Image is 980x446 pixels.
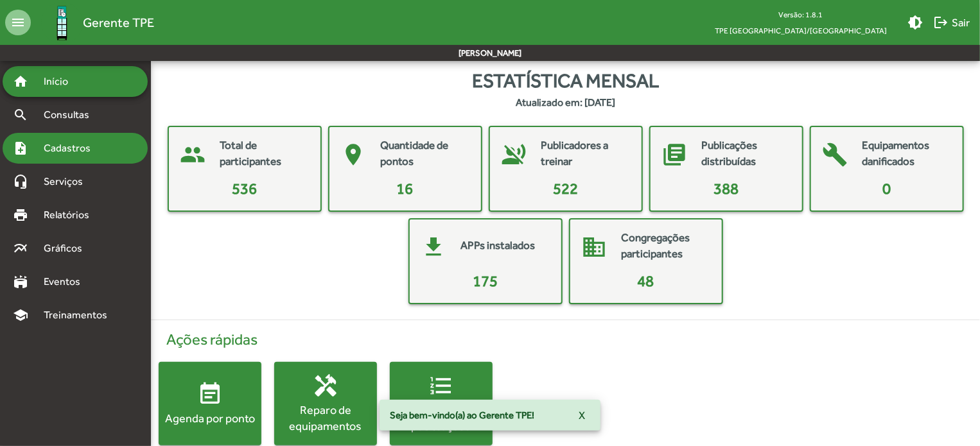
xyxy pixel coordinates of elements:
mat-icon: get_app [415,228,453,266]
mat-icon: place [335,135,373,174]
mat-icon: school [13,307,28,323]
mat-card-title: Publicadores a treinar [541,137,629,170]
mat-icon: build [816,135,855,174]
mat-card-title: APPs instalados [461,237,536,254]
strong: Atualizado em: [DATE] [516,95,615,110]
span: 522 [553,180,578,197]
span: Eventos [36,274,98,289]
a: Gerente TPE [31,2,154,44]
span: Início [36,74,87,89]
span: 536 [232,180,257,197]
span: 0 [882,180,891,197]
span: Serviços [36,174,100,189]
button: Agenda por ponto [159,362,261,445]
button: Reparo de equipamentos [274,362,377,445]
div: Agenda por ponto [159,410,261,426]
span: Treinamentos [36,307,123,323]
button: Diário de publicações [390,362,493,445]
span: Gerente TPE [83,12,154,33]
span: TPE [GEOGRAPHIC_DATA]/[GEOGRAPHIC_DATA] [704,22,897,39]
mat-icon: search [13,107,28,123]
mat-icon: note_add [13,141,28,156]
mat-icon: format_list_numbered [428,373,454,399]
mat-icon: menu [5,10,31,35]
span: Cadastros [36,141,107,156]
span: 388 [713,180,739,197]
span: 48 [638,272,654,289]
h4: Ações rápidas [159,330,972,349]
mat-card-title: Publicações distribuídas [702,137,789,170]
mat-icon: multiline_chart [13,241,28,256]
mat-card-title: Quantidade de pontos [381,137,468,170]
mat-icon: event_note [197,381,223,407]
span: Sair [933,11,970,34]
span: X [579,404,585,427]
div: Versão: 1.8.1 [704,6,897,22]
mat-card-title: Total de participantes [220,137,308,170]
mat-card-title: Congregações participantes [622,230,709,262]
mat-card-title: Equipamentos danificados [862,137,950,170]
span: Consultas [36,107,106,123]
mat-icon: library_books [656,135,694,174]
mat-icon: voice_over_off [495,135,534,174]
span: Relatórios [36,207,106,223]
button: Sair [928,11,975,34]
mat-icon: stadium [13,274,28,289]
span: 175 [473,272,498,289]
mat-icon: people [174,135,213,174]
mat-icon: home [13,74,28,89]
img: Logo [41,2,83,44]
span: 16 [397,180,414,197]
mat-icon: domain [575,228,614,266]
mat-icon: brightness_medium [907,15,923,30]
mat-icon: logout [933,15,949,30]
span: Gráficos [36,241,100,256]
span: Estatística mensal [472,66,659,95]
mat-icon: headset_mic [13,174,28,189]
mat-icon: handyman [313,373,338,399]
span: Seja bem-vindo(a) ao Gerente TPE! [390,409,534,422]
mat-icon: print [13,207,28,223]
div: Reparo de equipamentos [274,402,377,434]
button: X [568,404,595,427]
